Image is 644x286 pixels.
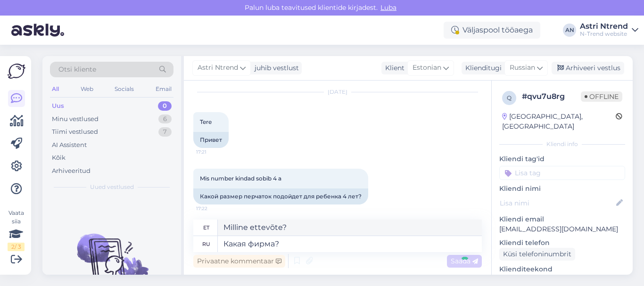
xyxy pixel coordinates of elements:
[499,184,625,194] p: Kliendi nimi
[378,3,399,12] span: Luba
[8,209,25,251] div: Vaata siia
[251,63,299,73] div: juhib vestlust
[563,24,576,37] div: AN
[499,154,625,164] p: Kliendi tag'id
[158,127,172,137] div: 7
[522,91,581,102] div: # qvu7u8rg
[580,30,628,38] div: N-Trend website
[193,132,229,148] div: Привет
[200,118,212,125] span: Tere
[499,248,575,261] div: Küsi telefoninumbrit
[113,83,136,95] div: Socials
[52,114,99,124] div: Minu vestlused
[154,83,173,95] div: Email
[444,22,540,39] div: Väljaspool tööaega
[462,63,502,73] div: Klienditugi
[50,83,61,95] div: All
[90,183,134,191] span: Uued vestlused
[580,23,638,38] a: Astri NtrendN-Trend website
[499,166,625,180] input: Lisa tag
[507,94,512,101] span: q
[580,23,628,30] div: Astri Ntrend
[52,101,64,111] div: Uus
[8,243,25,251] div: 2 / 3
[8,64,25,79] img: Askly Logo
[52,166,91,176] div: Arhiveeritud
[413,63,441,73] span: Estonian
[196,205,231,212] span: 17:22
[52,127,98,137] div: Tiimi vestlused
[500,198,614,208] input: Lisa nimi
[510,63,535,73] span: Russian
[502,112,616,131] div: [GEOGRAPHIC_DATA], [GEOGRAPHIC_DATA]
[193,188,368,204] div: Какой размер перчаток подойдет для ребенка 4 лет?
[499,140,625,148] div: Kliendi info
[52,153,66,163] div: Kõik
[79,83,95,95] div: Web
[193,88,482,96] div: [DATE]
[158,114,172,124] div: 6
[552,62,624,74] div: Arhiveeri vestlus
[499,238,625,248] p: Kliendi telefon
[198,63,238,73] span: Astri Ntrend
[381,63,405,73] div: Klient
[499,264,625,274] p: Klienditeekond
[158,101,172,111] div: 0
[499,224,625,234] p: [EMAIL_ADDRESS][DOMAIN_NAME]
[499,214,625,224] p: Kliendi email
[58,65,96,74] span: Otsi kliente
[196,148,231,155] span: 17:21
[52,140,87,150] div: AI Assistent
[200,175,281,182] span: Mis number kindad sobib 4 a
[581,91,622,102] span: Offline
